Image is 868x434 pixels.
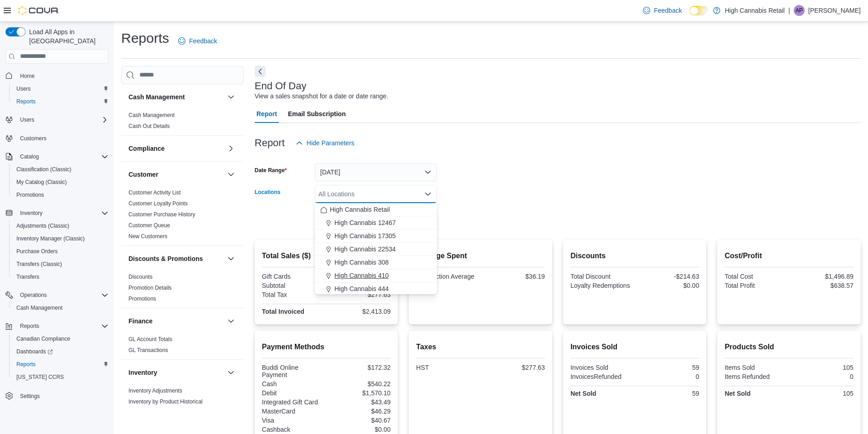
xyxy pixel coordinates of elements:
span: High Cannabis 444 [334,284,389,293]
span: Customers [16,133,108,144]
h2: Average Spent [416,250,545,261]
span: Promotion Details [128,284,172,291]
span: Catalog [20,153,39,160]
strong: Net Sold [570,390,596,397]
h2: Invoices Sold [570,342,699,352]
span: Canadian Compliance [16,335,70,342]
button: Customer [128,170,224,179]
span: Transfers [16,273,39,281]
button: Hide Parameters [292,134,358,152]
span: Home [20,72,35,80]
a: Home [16,71,38,82]
span: Reports [13,96,108,107]
span: Cash Management [13,302,108,313]
span: Operations [16,290,108,301]
div: Alicia Prieur [794,5,805,16]
span: High Cannabis 22534 [334,245,396,254]
button: Home [2,69,112,82]
a: [US_STATE] CCRS [13,372,67,383]
h3: Discounts & Promotions [128,254,203,263]
strong: Net Sold [724,390,750,397]
button: Inventory [128,368,224,377]
h3: Report [255,138,285,148]
div: Visa [262,417,324,424]
div: Total Cost [724,273,787,280]
span: High Cannabis 308 [334,258,389,267]
span: Dashboards [13,346,108,357]
span: Classification (Classic) [13,164,108,175]
div: View a sales snapshot for a date or date range. [255,92,388,101]
span: Settings [20,393,40,400]
a: Transfers [13,271,43,282]
h3: Customer [128,170,158,179]
p: | [788,5,790,16]
span: Promotions [128,295,156,302]
span: Dark Mode [689,15,690,16]
span: Reports [16,361,36,368]
h3: Inventory [128,368,157,377]
button: Inventory [226,367,236,378]
button: Users [9,82,112,95]
span: Customer Loyalty Points [128,200,188,207]
span: Catalog [16,151,108,162]
div: $0.00 [328,426,390,433]
a: Cash Management [128,112,175,118]
button: High Cannabis Retail [315,203,437,216]
button: Customers [2,132,112,145]
div: $40.67 [328,417,390,424]
span: Adjustments (Classic) [16,222,69,230]
span: Promotions [13,189,108,200]
a: Promotions [128,296,156,302]
a: Canadian Compliance [13,333,74,344]
span: Customer Activity List [128,189,181,196]
span: Cash Out Details [128,123,170,130]
a: GL Transactions [128,347,168,353]
button: Catalog [2,150,112,163]
h1: Reports [121,29,169,47]
span: Feedback [189,36,217,46]
button: Cash Management [128,92,224,102]
label: Date Range [255,167,287,174]
div: Total Tax [262,291,324,298]
div: Total Discount [570,273,633,280]
span: Reports [16,321,108,332]
a: Inventory Manager (Classic) [13,233,88,244]
h2: Cost/Profit [724,250,853,261]
div: $2,413.09 [328,308,390,315]
span: Inventory Adjustments [128,387,182,394]
span: Email Subscription [288,105,346,123]
button: Purchase Orders [9,245,112,258]
button: High Cannabis 22534 [315,243,437,256]
div: 0 [791,373,853,380]
span: High Cannabis 12467 [334,218,396,227]
input: Dark Mode [689,6,709,15]
button: [DATE] [315,163,437,181]
div: $43.49 [328,398,390,406]
span: Settings [16,390,108,401]
a: Transfers (Classic) [13,259,66,270]
span: Users [16,85,31,92]
span: [US_STATE] CCRS [16,373,64,381]
div: 0 [637,373,699,380]
div: Cash [262,380,324,388]
div: Loyalty Redemptions [570,282,633,289]
button: High Cannabis 17305 [315,230,437,243]
button: Cash Management [9,301,112,314]
span: Reports [20,322,39,330]
a: Customers [16,133,50,144]
a: Feedback [175,32,221,50]
span: Inventory On Hand by Package [128,409,205,416]
button: Cash Management [226,92,236,102]
a: Dashboards [13,346,56,357]
span: Users [20,116,34,123]
div: $277.63 [483,364,545,371]
div: $0.00 [637,282,699,289]
span: My Catalog (Classic) [16,179,67,186]
button: Reports [9,358,112,371]
h3: Cash Management [128,92,185,102]
a: My Catalog (Classic) [13,177,71,188]
div: InvoicesRefunded [570,373,633,380]
h2: Taxes [416,342,545,352]
button: High Cannabis 12467 [315,216,437,230]
span: My Catalog (Classic) [13,177,108,188]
